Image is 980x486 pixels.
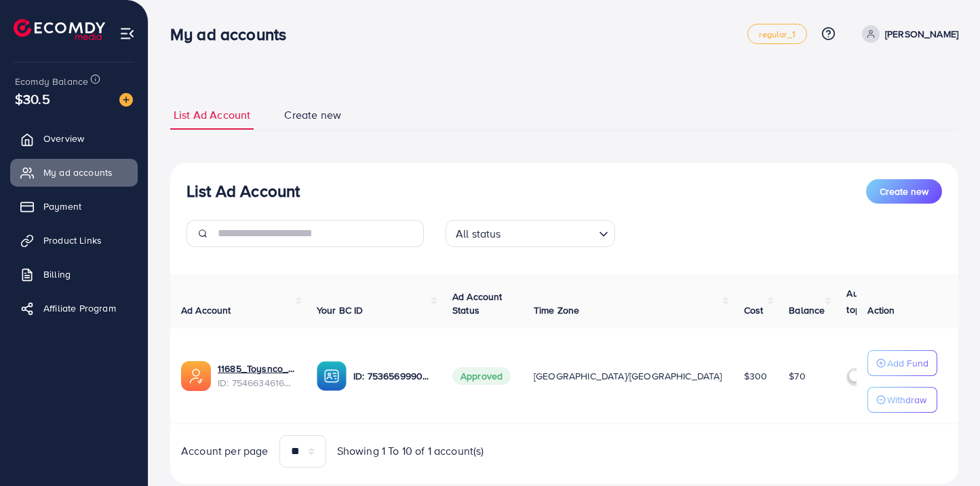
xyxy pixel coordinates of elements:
[43,301,116,315] span: Affiliate Program
[452,367,511,385] span: Approved
[119,93,133,107] img: image
[880,185,928,198] span: Create new
[15,89,50,109] span: $30.5
[15,75,88,88] span: Ecomdy Balance
[317,361,347,391] img: ic-ba-acc.ded83a64.svg
[534,303,579,317] span: Time Zone
[453,224,504,244] span: All status
[43,267,71,281] span: Billing
[10,125,138,152] a: Overview
[43,132,84,145] span: Overview
[14,19,105,40] img: logo
[218,362,295,390] div: <span class='underline'>11685_Toysnco_1757088031626</span></br>7546634616208244743
[759,30,795,39] span: regular_1
[187,181,300,201] h3: List Ad Account
[10,295,138,322] a: Affiliate Program
[505,221,593,244] input: Search for option
[10,159,138,186] a: My ad accounts
[857,25,958,43] a: [PERSON_NAME]
[885,26,958,42] p: [PERSON_NAME]
[747,24,806,44] a: regular_1
[446,220,615,247] div: Search for option
[887,392,926,408] p: Withdraw
[866,179,942,204] button: Create new
[181,303,231,317] span: Ad Account
[534,369,722,383] span: [GEOGRAPHIC_DATA]/[GEOGRAPHIC_DATA]
[10,193,138,220] a: Payment
[174,107,250,123] span: List Ad Account
[353,368,431,384] p: ID: 7536569990707691536
[181,361,211,391] img: ic-ads-acc.e4c84228.svg
[452,290,503,317] span: Ad Account Status
[789,369,805,383] span: $70
[10,227,138,254] a: Product Links
[867,350,937,376] button: Add Fund
[43,233,102,247] span: Product Links
[43,200,81,213] span: Payment
[170,24,297,44] h3: My ad accounts
[181,443,269,459] span: Account per page
[744,369,768,383] span: $300
[887,355,928,371] p: Add Fund
[10,261,138,288] a: Billing
[789,303,825,317] span: Balance
[337,443,484,459] span: Showing 1 To 10 of 1 account(s)
[317,303,364,317] span: Your BC ID
[43,166,113,179] span: My ad accounts
[218,376,295,390] span: ID: 7546634616208244743
[846,285,886,318] p: Auto top-up
[218,362,295,375] a: 11685_Toysnco_1757088031626
[744,303,764,317] span: Cost
[284,107,341,123] span: Create new
[867,387,937,413] button: Withdraw
[922,425,970,476] iframe: Chat
[119,26,135,41] img: menu
[867,303,895,317] span: Action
